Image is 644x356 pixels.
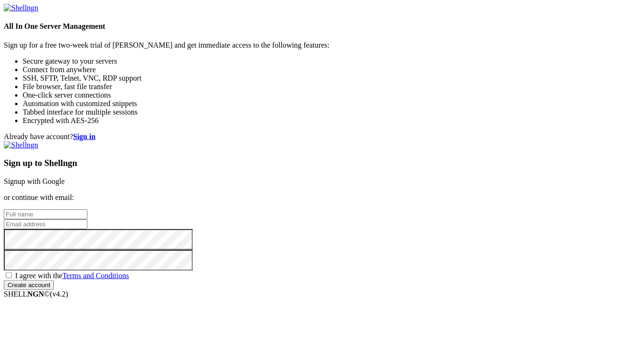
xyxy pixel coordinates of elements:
li: File browser, fast file transfer [23,83,640,91]
h3: Sign up to Shellngn [4,158,640,168]
span: SHELL © [4,290,68,298]
input: Create account [4,280,54,290]
input: Full name [4,209,87,219]
span: I agree with the [15,272,129,280]
h4: All In One Server Management [4,22,640,31]
li: Automation with customized snippets [23,99,640,108]
img: Shellngn [4,4,38,12]
li: One-click server connections [23,91,640,99]
li: SSH, SFTP, Telnet, VNC, RDP support [23,74,640,83]
li: Encrypted with AES-256 [23,116,640,125]
a: Terms and Conditions [62,272,129,280]
div: Already have account? [4,132,640,141]
b: NGN [27,290,44,298]
li: Tabbed interface for multiple sessions [23,108,640,116]
input: I agree with theTerms and Conditions [6,272,12,278]
p: Sign up for a free two-week trial of [PERSON_NAME] and get immediate access to the following feat... [4,41,640,50]
a: Signup with Google [4,177,65,185]
img: Shellngn [4,141,38,149]
input: Email address [4,219,87,229]
li: Secure gateway to your servers [23,57,640,66]
span: 4.2.0 [50,290,69,298]
p: or continue with email: [4,193,640,202]
li: Connect from anywhere [23,66,640,74]
a: Sign in [73,132,96,141]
